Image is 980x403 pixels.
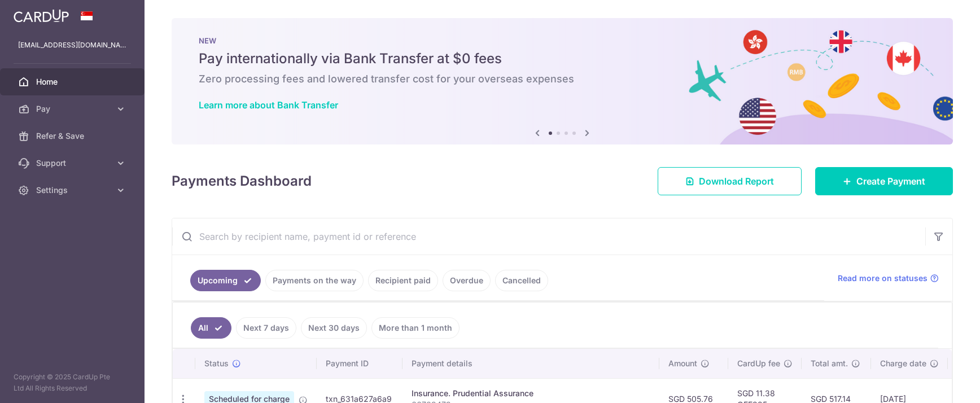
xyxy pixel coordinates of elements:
a: Overdue [443,270,491,291]
span: Read more on statuses [838,273,928,284]
a: Read more on statuses [838,273,939,284]
th: Payment ID [317,349,403,378]
span: Charge date [880,358,926,369]
span: Create Payment [856,174,925,188]
a: Download Report [658,167,802,195]
a: Recipient paid [368,270,438,291]
span: CardUp fee [737,358,780,369]
p: NEW [199,36,926,45]
iframe: Opens a widget where you can find more information [908,369,969,397]
span: Pay [36,103,111,115]
a: Next 30 days [301,317,367,339]
a: All [191,317,231,339]
span: Support [36,157,111,169]
a: Payments on the way [265,270,364,291]
a: Next 7 days [236,317,296,339]
a: More than 1 month [371,317,460,339]
th: Payment details [403,349,659,378]
p: [EMAIL_ADDRESS][DOMAIN_NAME] [18,40,126,51]
span: Download Report [699,174,774,188]
span: Status [204,358,229,369]
a: Cancelled [495,270,548,291]
a: Upcoming [190,270,261,291]
img: CardUp [14,9,69,23]
a: Create Payment [815,167,953,195]
h4: Payments Dashboard [172,171,312,191]
img: Bank transfer banner [172,18,953,144]
h6: Zero processing fees and lowered transfer cost for your overseas expenses [199,72,926,86]
span: Refer & Save [36,130,111,142]
span: Amount [668,358,697,369]
span: Home [36,76,111,87]
input: Search by recipient name, payment id or reference [172,218,925,255]
h5: Pay internationally via Bank Transfer at $0 fees [199,50,926,68]
div: Insurance. Prudential Assurance [412,388,650,399]
span: Settings [36,185,111,196]
a: Learn more about Bank Transfer [199,99,338,111]
span: Total amt. [811,358,848,369]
